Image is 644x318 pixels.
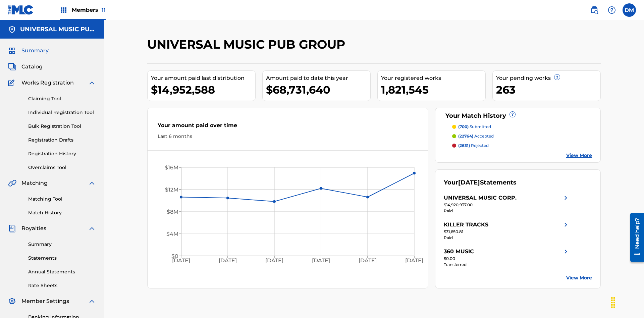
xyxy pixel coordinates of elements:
[312,258,330,264] tspan: [DATE]
[452,143,592,149] a: (2631) rejected
[28,164,96,171] a: Overclaims Tool
[562,221,570,229] img: right chevron icon
[21,224,46,232] span: Royalties
[608,6,616,14] img: help
[28,109,96,116] a: Individual Registration Tool
[88,79,96,87] img: expand
[8,63,16,71] img: Catalog
[8,179,16,187] img: Matching
[28,123,96,130] a: Bulk Registration Tool
[444,262,570,268] div: Transferred
[8,47,49,55] a: SummarySummary
[28,255,96,262] a: Statements
[167,209,178,215] tspan: $8M
[21,47,49,55] span: Summary
[28,196,96,203] a: Matching Tool
[151,74,255,82] div: Your amount paid last distribution
[28,282,96,289] a: Rate Sheets
[20,25,96,33] h5: UNIVERSAL MUSIC PUB GROUP
[444,248,570,268] a: 360 MUSICright chevron icon$0.00Transferred
[444,235,570,241] div: Paid
[171,253,178,259] tspan: $0
[8,47,16,55] img: Summary
[562,248,570,256] img: right chevron icon
[172,258,190,264] tspan: [DATE]
[28,209,96,216] a: Match History
[72,6,106,14] span: Members
[88,297,96,305] img: expand
[605,3,619,17] div: Help
[625,210,644,265] iframe: Resource Center
[102,7,106,13] span: 11
[158,133,418,140] div: Last 6 months
[458,179,480,186] span: [DATE]
[444,248,474,256] div: 360 MUSIC
[8,63,43,71] a: CatalogCatalog
[266,82,370,97] div: $68,731,640
[21,79,74,87] span: Works Registration
[444,229,570,235] div: $31,650.81
[458,124,469,129] span: (700)
[444,111,592,120] div: Your Match History
[562,194,570,202] img: right chevron icon
[623,3,636,17] div: User Menu
[266,74,370,82] div: Amount paid to date this year
[28,241,96,248] a: Summary
[151,82,255,97] div: $14,952,588
[265,258,283,264] tspan: [DATE]
[452,124,592,130] a: (700) submitted
[444,194,517,202] div: UNIVERSAL MUSIC CORP.
[588,3,601,17] a: Public Search
[8,224,16,232] img: Royalties
[496,74,600,82] div: Your pending works
[444,221,488,229] div: KILLER TRACKS
[147,37,348,52] h2: UNIVERSAL MUSIC PUB GROUP
[28,150,96,157] a: Registration History
[566,274,592,281] a: View More
[590,6,598,14] img: search
[359,258,377,264] tspan: [DATE]
[566,152,592,159] a: View More
[444,178,517,187] div: Your Statements
[452,133,592,139] a: (22764) accepted
[610,286,644,318] iframe: Chat Widget
[88,179,96,187] img: expand
[28,95,96,102] a: Claiming Tool
[165,187,178,193] tspan: $12M
[21,179,48,187] span: Matching
[165,164,178,171] tspan: $16M
[381,82,485,97] div: 1,821,545
[458,133,494,139] p: accepted
[458,134,473,139] span: (22764)
[381,74,485,82] div: Your registered works
[458,143,489,149] p: rejected
[21,63,43,71] span: Catalog
[444,208,570,214] div: Paid
[458,143,470,148] span: (2631)
[28,137,96,144] a: Registration Drafts
[444,221,570,241] a: KILLER TRACKSright chevron icon$31,650.81Paid
[8,5,34,15] img: MLC Logo
[28,268,96,275] a: Annual Statements
[510,112,515,117] span: ?
[60,6,68,14] img: Top Rightsholders
[219,258,237,264] tspan: [DATE]
[444,256,570,262] div: $0.00
[554,74,560,80] span: ?
[444,194,570,214] a: UNIVERSAL MUSIC CORP.right chevron icon$14,920,937.00Paid
[496,82,600,97] div: 263
[608,293,619,313] div: Drag
[8,79,17,87] img: Works Registration
[21,297,69,305] span: Member Settings
[88,224,96,232] img: expand
[166,231,178,237] tspan: $4M
[406,258,424,264] tspan: [DATE]
[158,121,418,133] div: Your amount paid over time
[458,124,491,130] p: submitted
[8,297,16,305] img: Member Settings
[8,25,16,34] img: Accounts
[444,202,570,208] div: $14,920,937.00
